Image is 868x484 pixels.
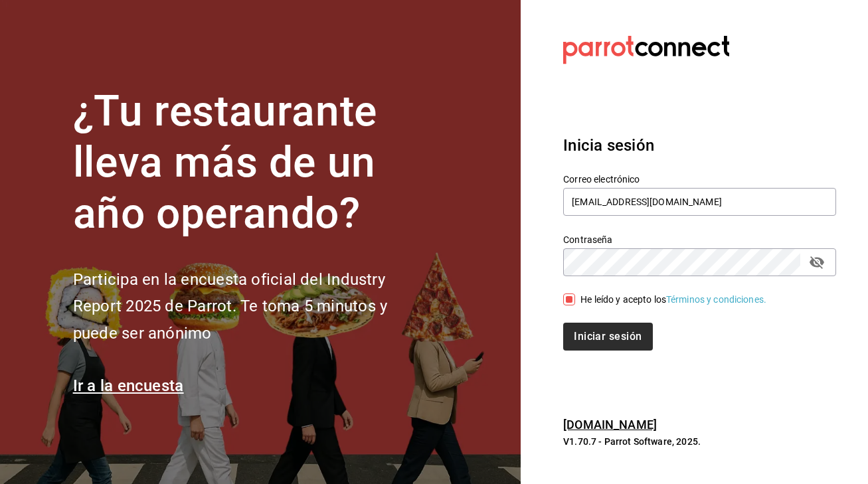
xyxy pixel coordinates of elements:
[563,435,836,448] p: V1.70.7 - Parrot Software, 2025.
[563,418,657,432] a: [DOMAIN_NAME]
[666,294,766,305] a: Términos y condiciones.
[563,175,836,184] label: Correo electrónico
[563,323,652,351] button: Iniciar sesión
[73,86,432,239] h1: ¿Tu restaurante lleva más de un año operando?
[563,235,836,244] label: Contraseña
[563,133,836,157] h3: Inicia sesión
[73,376,184,395] a: Ir a la encuesta
[806,251,828,274] button: passwordField
[73,266,432,347] h2: Participa en la encuesta oficial del Industry Report 2025 de Parrot. Te toma 5 minutos y puede se...
[563,188,836,216] input: Ingresa tu correo electrónico
[580,293,766,307] div: He leído y acepto los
